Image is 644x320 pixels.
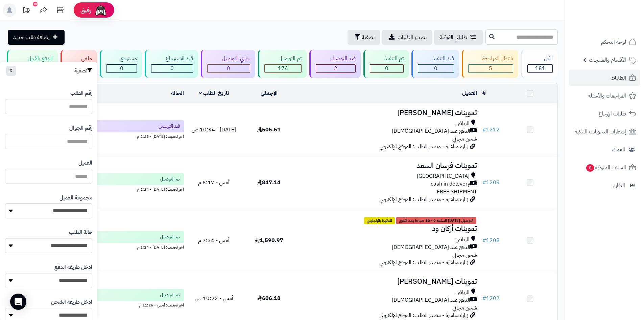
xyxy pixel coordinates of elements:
h3: تموينات [PERSON_NAME] [299,109,477,117]
button: X [6,66,16,76]
span: الأقسام والمنتجات [589,55,626,65]
span: 0 [434,64,437,72]
a: ملغي 0 [59,50,99,78]
a: #1212 [482,126,500,134]
a: السلات المتروكة0 [569,159,640,176]
div: الدفع بالآجل [13,55,53,63]
a: التقارير [569,177,640,194]
div: مسترجع [106,55,137,63]
span: الرياض [455,120,470,127]
a: الحالة [171,89,184,97]
span: [GEOGRAPHIC_DATA] [417,172,470,180]
label: ادخل طريقه الدفع [54,263,92,271]
div: 10 [33,2,38,6]
a: قيد الاسترجاع 0 [143,50,199,78]
a: طلباتي المُوكلة [434,30,483,45]
label: رقم الجوال [69,124,92,132]
span: التوصيل [DATE] الساعه 9 - 10 صباحا بحد اقصى [396,217,476,225]
a: جاري التوصيل 0 [199,50,257,78]
span: طلباتي المُوكلة [439,33,467,41]
span: 0 [227,64,230,72]
a: بانتظار المراجعة 5 [460,50,520,78]
span: 505.51 [257,126,281,134]
span: زيارة مباشرة - مصدر الطلب: الموقع الإلكتروني [380,195,468,204]
div: Open Intercom Messenger [10,294,26,310]
span: قيد التوصيل [159,123,180,130]
a: #1202 [482,294,500,302]
a: #1208 [482,236,500,244]
span: 181 [535,64,545,72]
div: 2 [316,65,355,72]
label: ادخل طريقة الشحن [51,298,92,306]
span: زيارة مباشرة - مصدر الطلب: الموقع الإلكتروني [380,258,468,266]
img: logo-2.png [598,7,638,21]
a: تصدير الطلبات [382,30,432,45]
a: الإجمالي [261,89,278,97]
span: # [482,178,486,187]
div: ملغي [67,55,92,63]
span: تم التوصيل [160,234,180,240]
a: مسترجع 0 [98,50,143,78]
a: الدفع بالآجل 0 [5,50,59,78]
h3: تموينات فرسان السعد [299,162,477,170]
a: طلبات الإرجاع [569,106,640,122]
span: شحن مجاني [452,304,477,312]
span: 5 [489,64,492,72]
span: الرياض [455,289,470,296]
span: # [482,126,486,134]
span: 0 [586,164,595,172]
span: شحن مجاني [452,251,477,259]
span: الدفع عند [DEMOGRAPHIC_DATA] [392,296,470,304]
span: تم التوصيل [160,292,180,298]
div: 0 [418,65,454,72]
span: رفيق [80,6,91,14]
span: 0 [170,64,174,72]
span: أمس - 7:34 م [198,236,230,244]
span: الطلبات [611,73,626,83]
a: العميل [462,89,477,97]
span: طلبات الإرجاع [599,109,626,119]
span: أمس - 8:17 م [198,178,230,187]
span: التقارير [612,181,625,190]
span: تصدير الطلبات [398,33,427,41]
span: 174 [278,64,288,72]
a: تحديثات المنصة [18,3,35,19]
a: لوحة التحكم [569,34,640,50]
span: المراجعات والأسئلة [588,91,626,101]
span: الرياض [455,236,470,243]
h3: تموينات [PERSON_NAME] [299,278,477,285]
div: تم التنفيذ [370,55,404,63]
div: جاري التوصيل [207,55,250,63]
img: ai-face.png [94,3,108,17]
a: الكل181 [520,50,559,78]
div: 0 [208,65,250,72]
span: 2 [334,64,337,72]
span: العملاء [612,145,625,154]
div: قيد التنفيذ [418,55,454,63]
span: 1,590.97 [255,236,283,244]
a: #1209 [482,178,500,187]
span: إضافة طلب جديد [13,33,50,41]
span: 847.14 [257,178,281,187]
div: 0 [106,65,137,72]
a: تم التنفيذ 0 [362,50,410,78]
h3: تصفية [74,67,92,74]
div: قيد الاسترجاع [151,55,193,63]
label: حالة الطلب [69,229,92,236]
span: زيارة مباشرة - مصدر الطلب: الموقع الإلكتروني [380,311,468,319]
span: الدفع عند [DEMOGRAPHIC_DATA] [392,243,470,251]
button: تصفية [348,30,380,45]
span: أمس - 10:22 ص [195,294,233,302]
span: تصفية [362,33,375,41]
div: الكل [527,55,553,63]
span: إشعارات التحويلات البنكية [575,127,626,136]
a: العملاء [569,142,640,158]
a: إشعارات التحويلات البنكية [569,124,640,140]
a: تم التوصيل 174 [257,50,308,78]
span: تم التوصيل [160,176,180,183]
span: 0 [120,64,123,72]
a: الطلبات [569,70,640,86]
span: 606.18 [257,294,281,302]
div: 174 [265,65,302,72]
div: 0 [151,65,193,72]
